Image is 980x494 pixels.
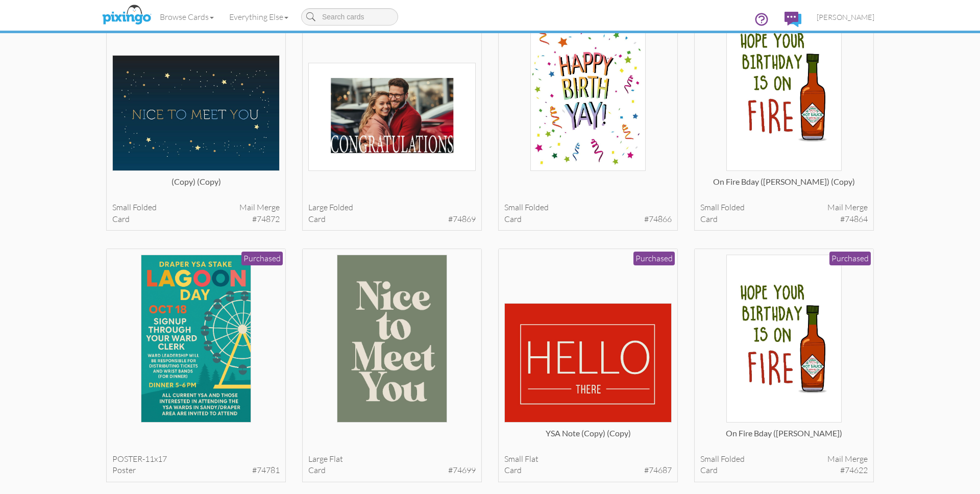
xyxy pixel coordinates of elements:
img: pixingo logo [100,3,154,28]
span: small [504,454,523,464]
span: folded [721,454,745,464]
span: flat [329,454,343,464]
img: 135422-1-1757090768949-ef63f31b78e2c903-qa.jpg [530,3,646,171]
span: folded [721,202,745,212]
img: 135072-1-1756247574325-8e4a714a4482727e-qa.jpg [337,255,448,423]
input: Search cards [301,8,398,26]
div: poster [112,464,280,476]
img: 135420-1-1757090636079-7c74c83869c477c2-qa.jpg [726,3,842,171]
div: Purchased [829,252,871,265]
div: Purchased [241,252,283,265]
span: small [112,202,131,212]
img: 135430-1-1757095070229-617a0e45006e4309-qa.jpg [112,55,280,171]
span: flat [525,454,538,464]
div: Purchased [633,252,675,265]
img: 135550-1-1757438034940-64a486e99ece062b-qa.jpg [726,255,842,423]
a: [PERSON_NAME] [809,4,882,30]
span: large [308,202,328,212]
img: 135055-1-1756229832395-5be496594bad7573-qa.jpg [504,303,672,423]
span: #74687 [644,464,672,476]
div: (copy) (copy) [112,176,280,196]
div: card [504,213,672,225]
div: card [700,464,868,476]
span: Mail merge [827,202,868,213]
div: On Fire Bday ([PERSON_NAME]) [700,428,868,448]
span: #74781 [252,464,280,476]
span: small [700,202,719,212]
div: card [308,464,476,476]
div: card [504,464,672,476]
div: card [112,213,280,225]
div: On Fire Bday ([PERSON_NAME]) (copy) [700,176,868,196]
span: large [308,454,328,464]
span: #74866 [644,213,672,225]
span: Mail merge [239,202,280,213]
span: folded [133,202,157,212]
span: #74699 [448,464,476,476]
span: folded [525,202,549,212]
span: small [504,202,523,212]
span: #74869 [448,213,476,225]
span: #74864 [840,213,868,225]
div: card [308,213,476,225]
a: Everything Else [222,4,296,30]
img: 135425-1-1757090951204-5d392e0475e4c46e-qa.jpg [308,63,476,171]
div: YSA Note (copy) (copy) [504,428,672,448]
span: POSTER-11x17 [112,454,167,464]
img: 135269-1-1756830776361-c477239d3d064b9d-qa.jpg [141,255,252,423]
span: #74872 [252,213,280,225]
span: #74622 [840,464,868,476]
div: card [700,213,868,225]
span: small [700,454,719,464]
span: folded [329,202,353,212]
a: Browse Cards [152,4,222,30]
img: comments.svg [785,12,801,27]
span: [PERSON_NAME] [817,13,874,21]
span: Mail merge [827,453,868,465]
